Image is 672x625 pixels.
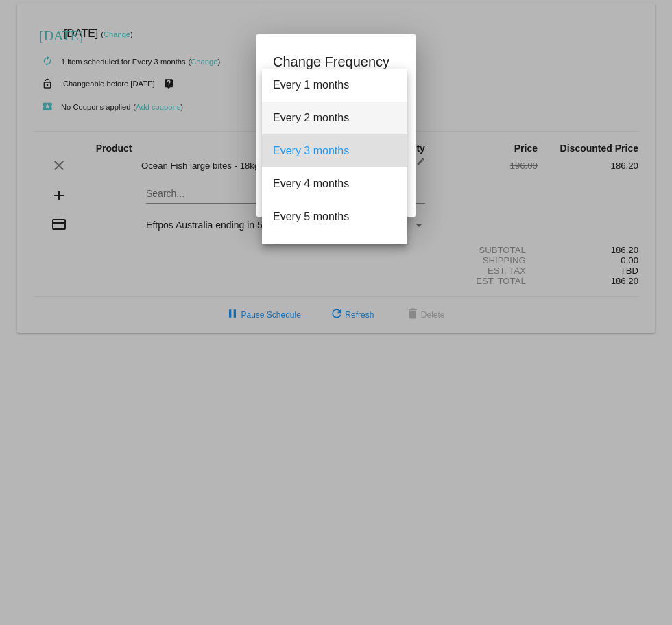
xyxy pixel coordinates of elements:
span: Every 3 months [273,134,396,167]
span: Every 5 months [273,200,396,233]
span: Every 6 months [273,233,396,266]
span: Every 2 months [273,102,396,134]
span: Every 4 months [273,167,396,200]
span: Every 1 months [273,69,396,102]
